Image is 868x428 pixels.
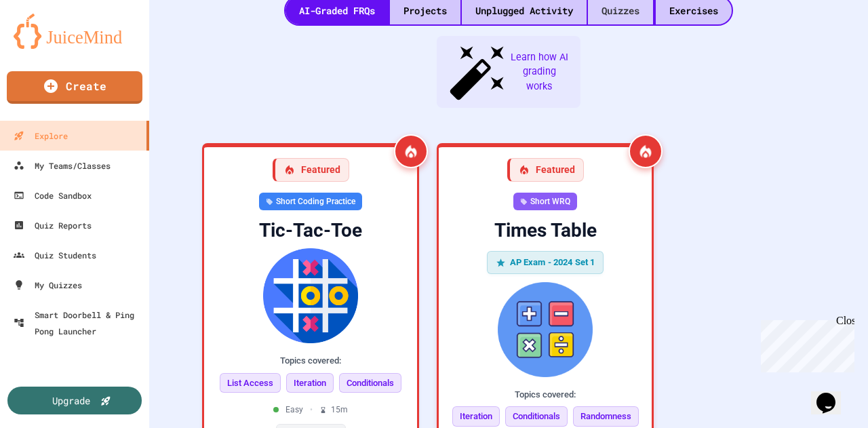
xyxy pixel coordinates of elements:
div: Topics covered: [450,388,641,402]
span: • [310,404,313,416]
div: Featured [273,158,349,182]
div: Times Table [450,218,641,243]
div: Code Sandbox [14,187,92,203]
span: Randomness [573,406,639,427]
span: Conditionals [339,373,401,393]
img: Tic-Tac-Toe [215,248,406,343]
div: My Quizzes [14,277,82,293]
div: Short WRQ [513,193,577,210]
span: List Access [220,373,281,393]
div: Quiz Students [14,247,96,263]
span: Learn how AI grading works [509,50,570,94]
div: Short Coding Practice [259,193,362,210]
iframe: chat widget [755,315,854,372]
div: Smart Doorbell & Ping Pong Launcher [14,307,144,339]
span: Iteration [286,373,334,393]
div: AP Exam - 2024 Set 1 [487,251,604,274]
div: Easy 15 m [273,404,348,416]
div: Upgrade [52,393,90,408]
div: Topics covered: [215,354,406,368]
div: Chat with us now!Close [5,5,94,86]
div: My Teams/Classes [14,157,111,174]
img: Times Table [450,282,641,377]
span: Iteration [452,406,500,427]
iframe: chat widget [811,374,854,414]
span: Conditionals [505,406,568,427]
div: Featured [507,158,584,182]
div: Tic-Tac-Toe [215,218,406,243]
img: logo-orange.svg [14,14,136,49]
div: Quiz Reports [14,217,92,233]
a: Create [7,71,142,104]
div: Explore [14,128,68,144]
